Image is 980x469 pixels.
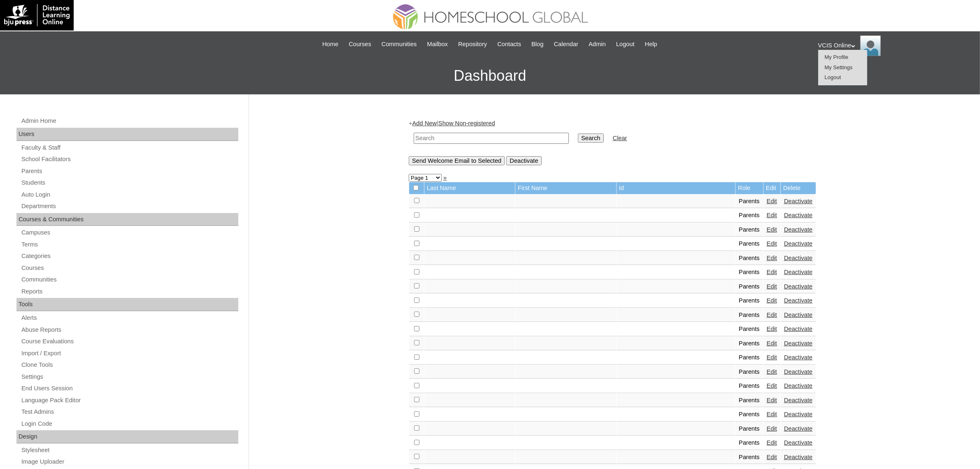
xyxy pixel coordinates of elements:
a: » [443,174,447,181]
a: Deactivate [784,226,812,233]
a: Deactivate [784,368,812,375]
a: Edit [767,354,777,361]
a: Deactivate [784,297,812,304]
a: Logout [825,74,841,80]
a: Departments [21,201,238,211]
a: Deactivate [784,312,812,318]
a: Edit [767,240,777,247]
a: Edit [767,255,777,261]
a: Courses [21,263,238,273]
td: Parents [736,237,763,251]
td: Parents [736,265,763,279]
a: Home [318,40,342,49]
a: Deactivate [784,354,812,361]
a: Mailbox [423,40,452,49]
a: Edit [767,368,777,375]
a: Edit [767,226,777,233]
a: Edit [767,326,777,332]
a: Calendar [550,40,582,49]
a: Edit [767,397,777,403]
a: Edit [767,411,777,417]
a: Edit [767,283,777,290]
td: Parents [736,308,763,322]
img: VCIS Online Admin [860,35,881,56]
span: Logout [616,40,635,49]
td: Parents [736,223,763,237]
a: Reports [21,286,238,297]
div: Users [16,128,238,141]
a: Deactivate [784,198,812,204]
a: Deactivate [784,382,812,389]
a: Courses [345,40,375,49]
a: Deactivate [784,240,812,247]
a: Alerts [21,313,238,323]
td: Parents [736,322,763,336]
input: Search [578,134,603,143]
span: Communities [382,40,417,49]
a: Communities [21,274,238,285]
a: Deactivate [784,411,812,417]
a: Deactivate [784,212,812,218]
a: Deactivate [784,269,812,275]
a: Parents [21,166,238,176]
a: Import / Export [21,348,238,359]
input: Deactivate [506,156,541,165]
a: Clone Tools [21,360,238,370]
a: Edit [767,297,777,304]
input: Send Welcome Email to Selected [409,156,505,165]
a: Edit [767,425,777,432]
a: Communities [377,40,421,49]
td: Parents [736,251,763,265]
a: Edit [767,382,777,389]
td: Delete [781,182,816,194]
input: Search [414,133,569,144]
a: Contacts [493,40,525,49]
a: Logout [612,40,639,49]
td: Last Name [424,182,515,194]
div: VCIS Online [818,35,972,56]
span: Help [645,40,657,49]
a: Clear [613,135,627,141]
td: Parents [736,365,763,379]
img: logo-white.png [4,4,70,26]
a: Show Non-registered [438,120,495,127]
a: Course Evaluations [21,336,238,347]
a: Edit [767,454,777,460]
td: Parents [736,379,763,393]
a: My Profile [825,54,849,60]
a: Edit [767,439,777,446]
a: Campuses [21,227,238,238]
td: Parents [736,280,763,294]
a: Auto Login [21,190,238,200]
a: Blog [527,40,547,49]
a: Edit [767,198,777,204]
td: Parents [736,394,763,408]
span: Courses [349,40,371,49]
span: Calendar [554,40,578,49]
a: Add New [412,120,437,127]
a: Admin [584,40,610,49]
span: Repository [458,40,487,49]
td: Role [736,182,763,194]
td: Id [617,182,735,194]
a: Edit [767,340,777,347]
td: Parents [736,422,763,436]
a: Faculty & Staff [21,143,238,153]
span: Home [322,40,338,49]
a: Image Uploader [21,457,238,467]
a: Deactivate [784,439,812,446]
a: Abuse Reports [21,325,238,335]
a: Edit [767,269,777,275]
td: Parents [736,351,763,365]
div: + | [409,119,816,165]
a: Stylesheet [21,445,238,455]
td: Parents [736,408,763,422]
a: Help [641,40,661,49]
a: Deactivate [784,255,812,261]
a: Deactivate [784,283,812,290]
a: Students [21,178,238,188]
a: Edit [767,312,777,318]
a: My Settings [825,64,853,70]
td: First Name [515,182,616,194]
